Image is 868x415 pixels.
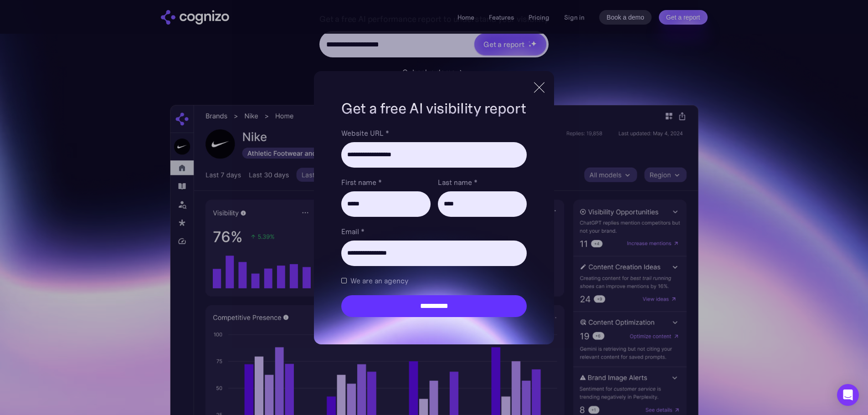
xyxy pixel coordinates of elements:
h1: Get a free AI visibility report [341,98,526,118]
div: Open Intercom Messenger [837,384,859,406]
span: We are an agency [350,275,408,286]
label: Website URL * [341,128,526,138]
label: Last name * [438,177,527,188]
label: Email * [341,226,526,237]
label: First name * [341,177,430,188]
form: Brand Report Form [341,128,526,317]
